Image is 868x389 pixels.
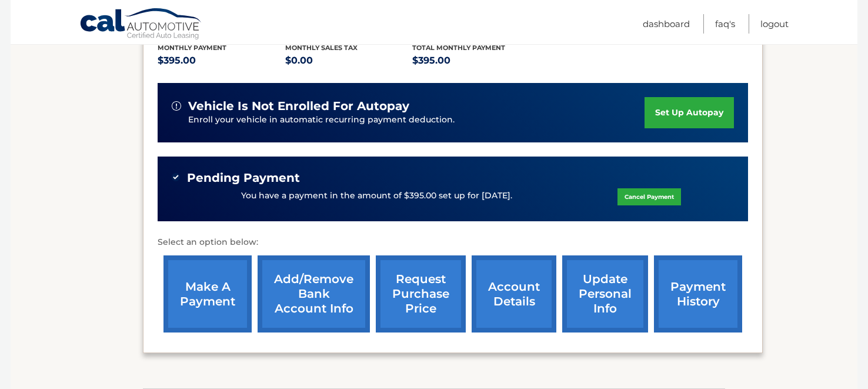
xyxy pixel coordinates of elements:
span: Total Monthly Payment [412,44,505,52]
p: $0.00 [285,52,413,69]
a: Dashboard [643,14,690,34]
p: Enroll your vehicle in automatic recurring payment deduction. [188,114,645,127]
a: make a payment [163,255,252,333]
a: request purchase price [376,255,466,333]
p: Select an option below: [158,235,748,250]
p: You have a payment in the amount of $395.00 set up for [DATE]. [241,189,512,202]
a: Cancel Payment [617,188,681,205]
p: $395.00 [158,52,285,69]
a: Cal Automotive [79,8,203,42]
img: check-green.svg [172,173,180,181]
a: update personal info [562,255,648,333]
span: Monthly Payment [158,44,226,52]
a: Add/Remove bank account info [258,255,370,333]
span: Pending Payment [187,171,300,185]
img: alert-white.svg [172,101,181,111]
p: $395.00 [412,52,540,69]
span: vehicle is not enrolled for autopay [188,99,409,114]
a: set up autopay [645,97,734,128]
a: payment history [654,255,742,333]
a: FAQ's [715,14,735,34]
span: Monthly sales Tax [285,44,358,52]
a: Logout [760,14,789,34]
a: account details [472,255,556,333]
